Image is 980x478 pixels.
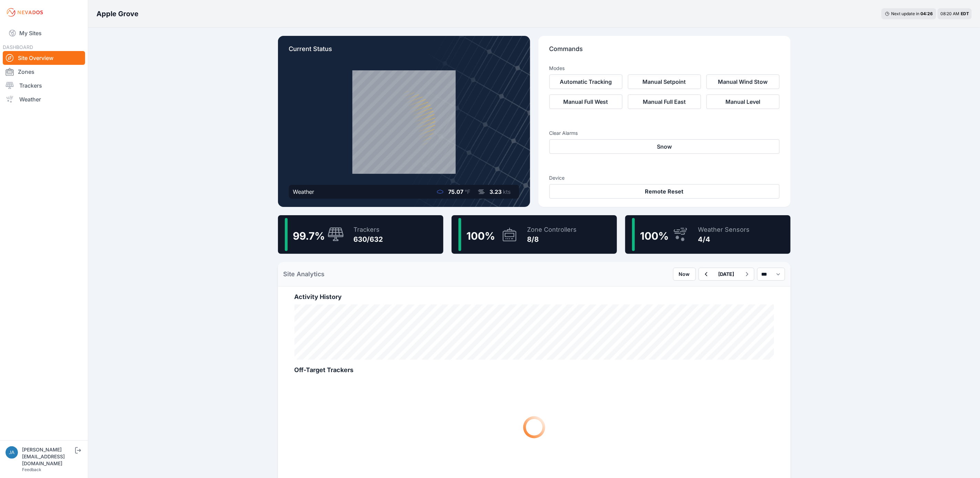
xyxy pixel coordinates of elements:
[3,65,85,79] a: Zones
[920,11,933,17] div: 04 : 26
[549,74,622,89] button: Automatic Tracking
[549,175,780,181] h3: Device
[293,230,325,242] span: 99.7 %
[628,94,701,109] button: Manual Full East
[6,446,18,459] img: jakub.przychodzien@energix-group.com
[283,269,325,279] h2: Site Analytics
[625,215,791,254] a: 100%Weather Sensors4/4
[354,225,383,235] div: Trackers
[3,44,33,50] span: DASHBOARD
[22,467,41,472] a: Feedback
[354,235,383,244] div: 630/632
[706,94,780,109] button: Manual Level
[467,230,495,242] span: 100 %
[96,5,138,23] nav: Breadcrumb
[713,268,740,280] button: [DATE]
[3,25,85,41] a: My Sites
[549,94,622,109] button: Manual Full West
[527,225,577,235] div: Zone Controllers
[640,230,669,242] span: 100 %
[549,139,780,154] button: Snow
[503,188,511,195] span: kts
[295,365,774,375] h2: Off-Target Trackers
[465,188,471,195] span: °F
[3,51,85,65] a: Site Overview
[96,9,138,19] h3: Apple Grove
[22,446,74,467] div: [PERSON_NAME][EMAIL_ADDRESS][DOMAIN_NAME]
[527,235,577,244] div: 8/8
[289,44,519,59] p: Current Status
[698,235,750,244] div: 4/4
[961,11,969,16] span: EDT
[628,74,701,89] button: Manual Setpoint
[549,44,780,59] p: Commands
[490,188,502,195] span: 3.23
[673,268,696,281] button: Now
[3,92,85,106] a: Weather
[452,215,617,254] a: 100%Zone Controllers8/8
[6,7,44,18] img: Nevados
[448,188,464,195] span: 75.07
[706,74,780,89] button: Manual Wind Stow
[3,79,85,92] a: Trackers
[940,11,959,16] span: 08:20 AM
[698,225,750,235] div: Weather Sensors
[295,292,774,302] h2: Activity History
[549,65,565,72] h3: Modes
[549,184,780,199] button: Remote Reset
[891,11,919,16] span: Next update in
[293,188,314,196] div: Weather
[278,215,443,254] a: 99.7%Trackers630/632
[549,130,780,137] h3: Clear Alarms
